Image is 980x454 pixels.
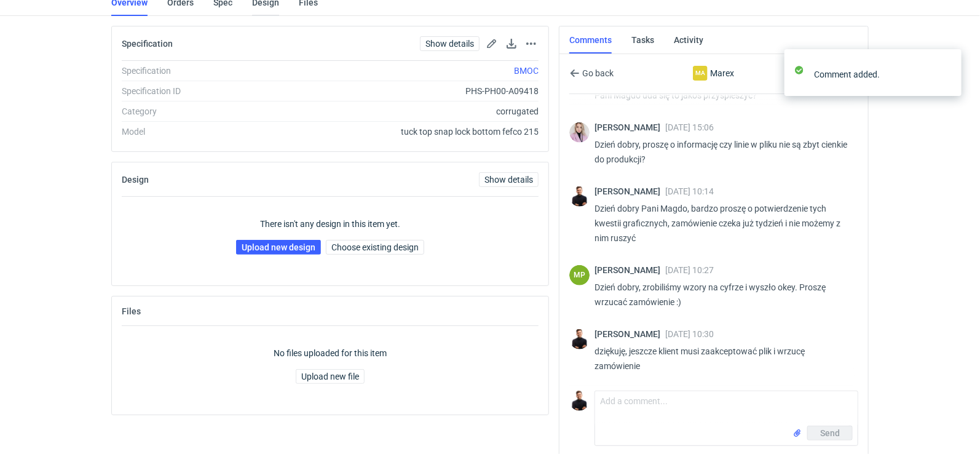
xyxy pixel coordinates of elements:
span: [DATE] 10:27 [665,265,714,275]
p: Dzień dobry, zrobiliśmy wzory na cyfrze i wyszło okey. Proszę wrzucać zamówienie :) [595,280,848,309]
span: [PERSON_NAME] [595,265,665,275]
img: Tomasz Kubiak [569,329,590,349]
p: There isn't any design in this item yet. [260,218,400,230]
div: Marex [693,66,708,81]
button: Download specification [504,36,519,51]
button: Go back [569,66,614,81]
span: [PERSON_NAME] [595,122,665,132]
div: Category [122,105,288,117]
a: Upload new design [236,240,321,255]
span: [PERSON_NAME] [595,329,665,339]
div: Magdalena Polakowska [569,265,590,285]
button: close [943,68,952,81]
span: Choose existing design [331,243,419,252]
p: Pani Magdo uda się to jakoś przyspieszyć? [595,88,848,103]
div: Marex [654,66,774,81]
p: dziękuję, jeszcze klient musi zaakceptować plik i wrzucę zamówienie [595,344,848,373]
a: Show details [479,172,539,187]
a: Tasks [631,26,654,54]
div: PHS-PH00-A09418 [288,85,539,97]
button: Actions [524,36,539,51]
a: Show details [420,36,480,51]
p: Dzień dobry Pani Magdo, bardzo proszę o potwierdzenie tych kwestii graficznych, zamówienie czeka ... [595,201,848,245]
figcaption: MP [569,265,590,285]
div: Specification ID [122,85,288,97]
span: Go back [580,69,614,78]
h2: Design [122,175,149,185]
a: Comments [569,26,612,54]
span: [DATE] 10:30 [665,329,714,339]
div: Comment added. [814,68,943,81]
img: Tomasz Kubiak [569,391,590,411]
p: Dzień dobry, proszę o informację czy linie w pliku nie są zbyt cienkie do produkcji? [595,137,848,167]
a: Activity [674,26,703,54]
button: Send [807,426,853,440]
span: Send [820,429,840,437]
button: Upload new file [296,369,365,384]
h2: Files [122,306,141,316]
div: corrugated [288,105,539,117]
span: Upload new file [301,372,359,381]
span: [DATE] 15:06 [665,122,714,132]
div: Model [122,125,288,138]
span: [PERSON_NAME] [595,186,665,196]
img: Tomasz Kubiak [569,186,590,207]
a: BMOC [514,66,539,76]
figcaption: Ma [693,66,708,81]
span: [DATE] 10:14 [665,186,714,196]
img: Klaudia Wiśniewska [569,122,590,143]
button: Edit spec [484,36,499,51]
button: Choose existing design [326,240,424,255]
h2: Specification [122,39,173,49]
div: Specification [122,65,288,77]
p: No files uploaded for this item [274,347,387,359]
div: tuck top snap lock bottom fefco 215 [288,125,539,138]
